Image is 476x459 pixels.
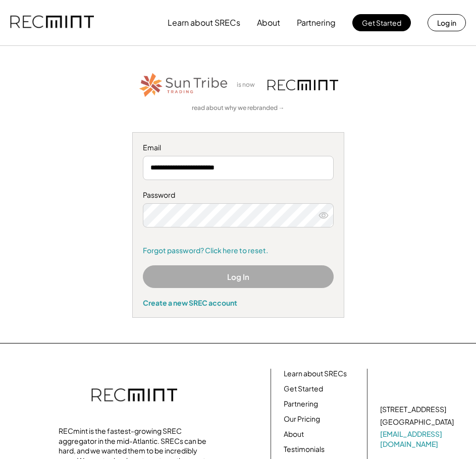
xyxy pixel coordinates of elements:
[143,246,334,256] a: Forgot password? Click here to reset.
[284,444,325,454] a: Testimonials
[284,399,318,409] a: Partnering
[268,80,338,90] img: recmint-logotype%403x.png
[380,405,446,415] div: [STREET_ADDRESS]
[168,13,240,33] button: Learn about SRECs
[284,429,304,439] a: About
[143,298,334,307] div: Create a new SREC account
[234,81,262,89] div: is now
[297,13,336,33] button: Partnering
[284,414,320,424] a: Our Pricing
[138,71,229,99] img: STT_Horizontal_Logo%2B-%2BColor.png
[284,384,323,394] a: Get Started
[143,143,334,153] div: Email
[428,14,466,31] button: Log in
[192,104,285,112] a: read about why we rebranded →
[143,190,334,200] div: Password
[143,265,334,288] button: Log In
[284,369,347,379] a: Learn about SRECs
[91,378,177,414] img: recmint-logotype%403x.png
[352,14,411,31] button: Get Started
[380,429,456,449] a: [EMAIL_ADDRESS][DOMAIN_NAME]
[10,6,94,40] img: recmint-logotype%403x.png
[257,13,280,33] button: About
[380,417,454,427] div: [GEOGRAPHIC_DATA]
